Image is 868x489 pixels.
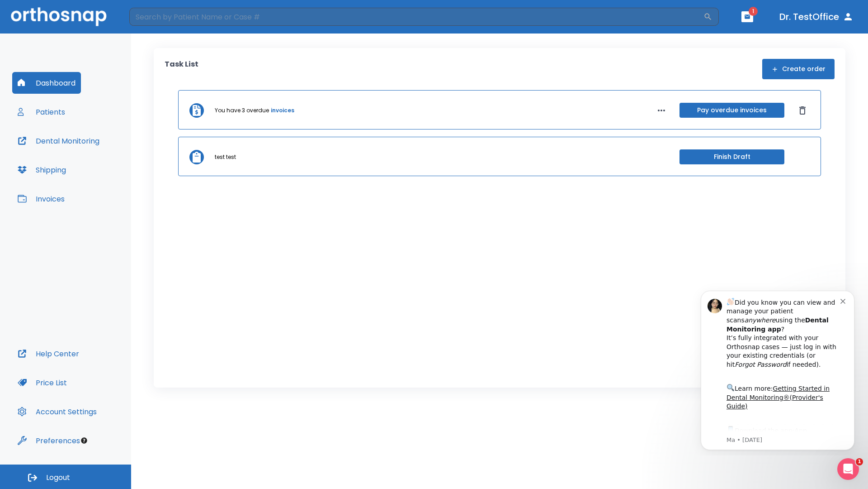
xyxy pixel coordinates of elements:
[215,106,269,115] p: You have 3 overdue
[12,401,102,422] button: Account Settings
[39,153,153,162] p: Message from Ma, sent 6w ago
[687,283,868,455] iframe: Intercom notifications message
[129,8,703,26] input: Search by Patient Name or Case #
[749,7,758,16] span: 1
[12,159,71,181] button: Shipping
[12,372,72,393] button: Price List
[12,130,105,152] button: Dental Monitoring
[153,14,160,21] button: Dismiss notification
[762,59,835,79] button: Create order
[271,106,294,115] a: invoices
[46,473,70,483] span: Logout
[679,149,784,164] button: Finish Draft
[12,72,81,94] button: Dashboard
[776,9,857,25] button: Dr. TestOffice
[12,101,71,123] button: Patients
[80,436,88,445] div: Tooltip anchor
[12,430,85,451] button: Preferences
[12,188,70,210] button: Invoices
[679,103,784,118] button: Pay overdue invoices
[215,153,236,161] p: test test
[11,7,107,26] img: Orthosnap
[795,103,810,118] button: Dismiss
[856,458,863,465] span: 1
[39,144,120,161] a: App Store
[39,142,153,188] div: Download the app: | ​ Let us know if you need help getting started!
[165,59,198,79] p: Task List
[837,458,859,480] iframe: Intercom live chat
[12,343,85,364] button: Help Center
